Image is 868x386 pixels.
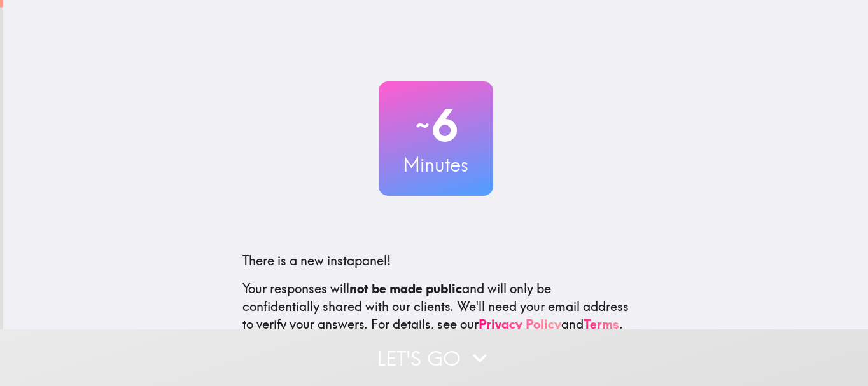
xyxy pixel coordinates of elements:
a: Terms [584,316,619,332]
h3: Minutes [379,151,493,178]
b: not be made public [349,280,462,296]
p: Your responses will and will only be confidentially shared with our clients. We'll need your emai... [242,280,629,333]
h2: 6 [379,99,493,151]
span: ~ [414,106,431,144]
a: Privacy Policy [479,316,561,332]
span: There is a new instapanel! [242,252,391,268]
